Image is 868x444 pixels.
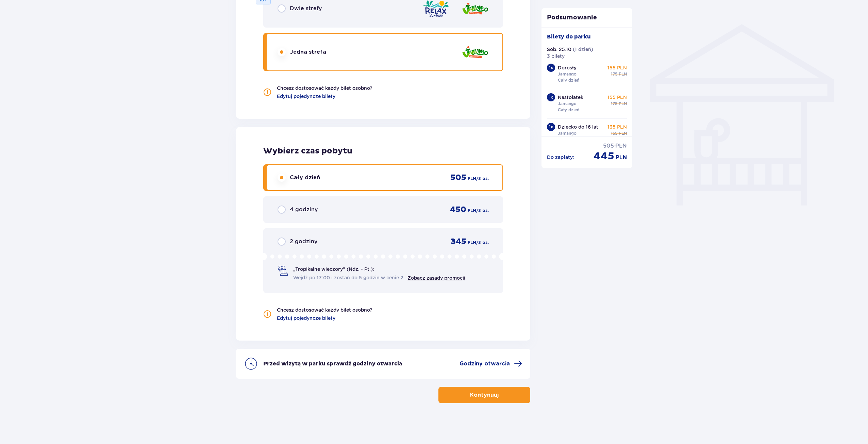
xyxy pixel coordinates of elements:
[476,240,489,246] span: / 3 os.
[547,154,574,161] p: Do zapłaty :
[619,130,627,136] span: PLN
[460,360,522,368] a: Godziny otwarcia
[573,46,593,53] p: ( 1 dzień )
[558,130,577,136] p: Jamango
[611,71,617,77] span: 175
[277,315,335,322] a: Edytuj pojedyncze bilety
[616,154,627,161] span: PLN
[468,240,476,246] span: PLN
[293,266,374,273] span: „Tropikalne wieczory" (Ndz. - Pt.):
[607,64,627,71] p: 155 PLN
[547,46,571,53] p: Sob. 25.10
[603,142,614,150] span: 505
[277,85,372,92] p: Chcesz dostosować każdy bilet osobno?
[460,360,510,367] span: Godziny otwarcia
[558,77,579,83] p: Cały dzień
[438,387,530,403] button: Kontynuuj
[263,146,503,156] h2: Wybierz czas pobytu
[263,360,402,367] p: Przed wizytą w parku sprawdź godziny otwarcia
[290,48,326,56] span: Jedna strefa
[407,275,465,281] a: Zobacz zasady promocji
[619,71,627,77] span: PLN
[476,176,489,182] span: / 3 os.
[558,64,577,71] p: Dorosły
[541,14,633,22] p: Podsumowanie
[451,236,466,247] span: 345
[468,208,476,214] span: PLN
[476,208,489,214] span: / 3 os.
[290,206,318,213] span: 4 godziny
[462,43,489,62] img: Jamango
[558,101,577,107] p: Jamango
[547,64,555,72] div: 1 x
[547,33,591,40] p: Bilety do parku
[277,307,372,313] p: Chcesz dostosować każdy bilet osobno?
[293,274,405,281] span: Wejdź po 17:00 i zostań do 5 godzin w cenie 2.
[607,94,627,101] p: 155 PLN
[290,5,322,12] span: Dwie strefy
[594,150,614,163] span: 445
[547,93,555,101] div: 1 x
[611,130,617,136] span: 155
[615,142,627,150] span: PLN
[450,204,466,215] span: 450
[290,238,317,245] span: 2 godziny
[558,94,583,101] p: Nastolatek
[450,172,466,183] span: 505
[468,176,476,182] span: PLN
[558,71,577,77] p: Jamango
[558,107,579,113] p: Cały dzień
[547,123,555,131] div: 1 x
[607,124,627,130] p: 135 PLN
[470,391,499,399] p: Kontynuuj
[277,93,335,100] a: Edytuj pojedyncze bilety
[619,101,627,107] span: PLN
[611,101,617,107] span: 175
[290,174,320,181] span: Cały dzień
[547,53,565,60] p: 3 bilety
[558,124,598,130] p: Dziecko do 16 lat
